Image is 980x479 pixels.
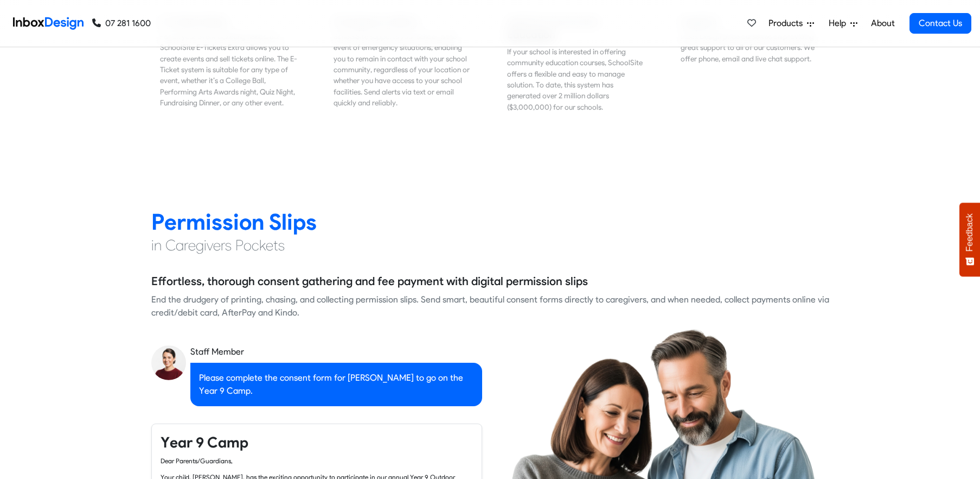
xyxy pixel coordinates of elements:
[151,345,186,380] img: staff_avatar.png
[190,345,482,358] div: Staff Member
[190,363,482,406] div: Please complete the consent form for [PERSON_NAME] to go on the Year 9 Camp.
[151,293,829,319] div: End the drudgery of printing, chasing, and collecting permission slips. Send smart, beautiful con...
[681,31,821,64] div: Inbox Design pride ourselves on providing great support to all of our customers. We offer phone, ...
[768,17,807,30] span: Products
[764,12,818,34] a: Products
[507,46,647,112] div: If your school is interested in offering community education courses, SchoolSite offers a flexibl...
[965,213,975,251] span: Feedback
[868,12,898,34] a: About
[334,31,473,109] div: SchoolSite supports your school in the event of emergency situations, enabling you to remain in c...
[959,203,980,276] button: Feedback - Show survey
[824,12,862,34] a: Help
[151,208,829,236] h2: Permission Slips
[160,31,300,109] div: For all your event ticketing needs, our SchoolSite E-Tickets Extra allows you to create events an...
[92,17,151,30] a: 07 281 1600
[909,13,971,34] a: Contact Us
[161,433,473,452] h4: Year 9 Camp
[151,273,588,289] h5: Effortless, thorough consent gathering and fee payment with digital permission slips
[829,17,850,30] span: Help
[151,236,829,255] h4: in Caregivers Pockets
